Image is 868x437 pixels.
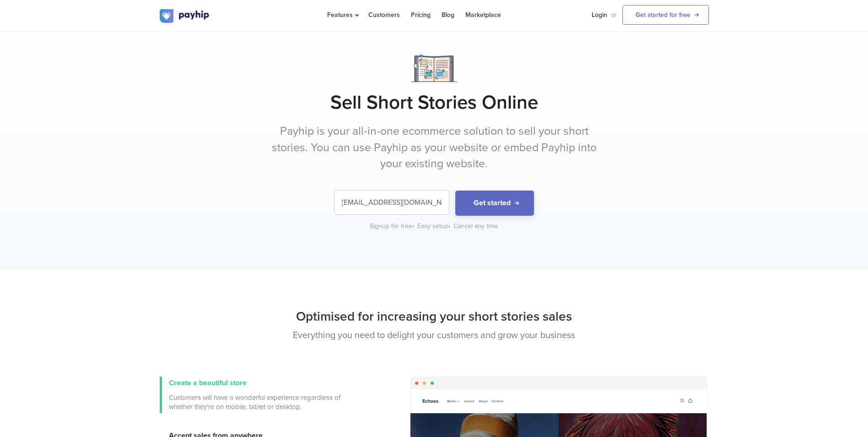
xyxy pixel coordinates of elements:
span: Create a beautiful store [169,378,247,388]
a: Create a beautiful store Customers will have a wonderful experience regardless of whether they're... [160,377,343,413]
span: Customers will have a wonderful experience regardless of whether they're on mobile, tablet or des... [169,393,343,411]
span: • [448,222,451,230]
div: Signup for free [370,222,415,231]
img: logo.svg [160,9,210,23]
img: Notebook.png [411,55,457,82]
div: Cancel any time [453,222,498,231]
span: • [412,222,415,230]
h2: Optimised for increasing your short stories sales [160,305,709,329]
button: Get started [455,191,534,216]
div: Easy setup [417,222,452,231]
span: Features [327,11,357,19]
p: Everything you need to delight your customers and grow your business [160,329,709,342]
a: Get started for free [622,5,709,25]
h1: Sell Short Stories Online [160,91,709,114]
p: Payhip is your all-in-one ecommerce solution to sell your short stories. You can use Payhip as yo... [263,123,606,172]
input: Enter your email address [334,191,449,214]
